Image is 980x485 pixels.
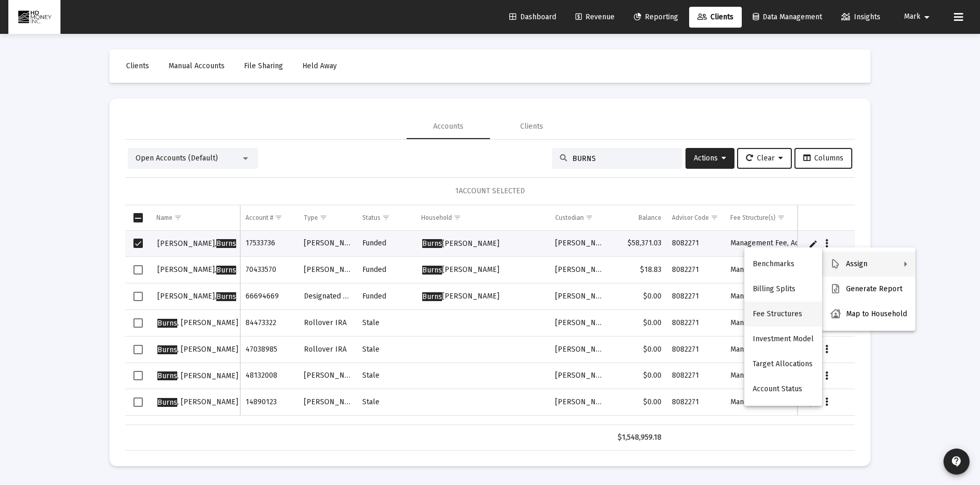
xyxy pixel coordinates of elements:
button: Account Status [744,377,822,402]
button: Map to Household [822,302,915,327]
button: Generate Report [822,277,915,302]
button: Benchmarks [744,252,822,277]
button: Investment Model [744,327,822,352]
button: Fee Structures [744,302,822,327]
button: Billing Splits [744,277,822,302]
button: Target Allocations [744,352,822,377]
button: Assign [822,252,915,277]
